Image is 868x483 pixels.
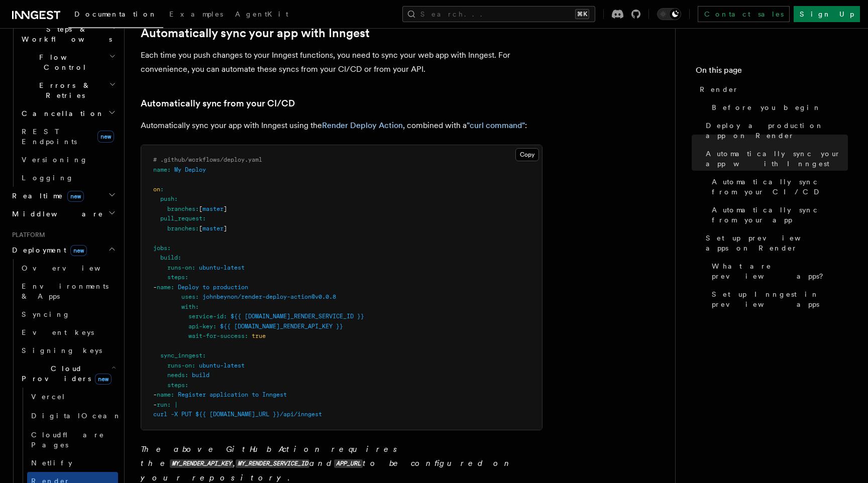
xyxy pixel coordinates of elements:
[141,48,542,76] p: Each time you push changes to your Inngest functions, you need to sync your web app with Inngest....
[575,9,589,19] kbd: ⌘K
[192,264,195,271] span: :
[702,229,848,257] a: Set up preview apps on Render
[153,391,157,398] span: -
[515,148,539,161] button: Copy
[708,285,848,313] a: Set up Inngest in preview apps
[199,205,202,212] span: [
[185,382,188,389] span: :
[157,284,171,291] span: name
[8,245,87,255] span: Deployment
[696,64,848,80] h4: On this page
[170,459,233,468] code: MY_RENDER_API_KEY
[402,6,595,22] button: Search...⌘K
[467,120,525,130] a: "curl command"
[153,245,167,252] span: jobs
[702,145,848,173] a: Automatically sync your app with Inngest
[141,96,295,110] a: Automatically sync from your CI/CD
[700,84,739,94] span: Render
[18,123,118,151] a: REST Endpointsnew
[224,225,227,232] span: ]
[202,215,206,222] span: :
[67,191,84,202] span: new
[167,274,185,281] span: steps
[153,401,157,408] span: -
[199,225,202,232] span: [
[8,187,118,205] button: Realtimenew
[18,259,118,277] a: Overview
[18,341,118,359] a: Signing keys
[708,98,848,116] a: Before you begin
[712,102,821,112] span: Before you begin
[696,80,848,98] a: Render
[252,332,266,339] span: true
[167,372,185,379] span: needs
[698,6,790,22] a: Contact sales
[188,323,213,330] span: api-key
[185,372,188,379] span: :
[213,323,216,330] span: :
[157,391,171,398] span: name
[18,108,104,118] span: Cancellation
[178,284,248,291] span: Deploy to production
[178,391,287,398] span: Register application to Inngest
[706,120,848,141] span: Deploy a production app on Render
[202,352,206,359] span: :
[167,245,171,252] span: :
[708,201,848,229] a: Automatically sync from your app
[167,362,192,369] span: runs-on
[231,313,364,320] span: ${{ [DOMAIN_NAME]_RENDER_SERVICE_ID }}
[195,205,199,212] span: :
[794,6,860,22] a: Sign Up
[22,282,108,300] span: Environments & Apps
[153,156,262,163] span: # .github/workflows/deploy.yaml
[712,205,848,225] span: Automatically sync from your app
[712,289,848,309] span: Set up Inngest in preview apps
[27,406,118,426] a: DigitalOcean
[18,305,118,323] a: Syncing
[224,313,227,320] span: :
[160,195,174,202] span: push
[74,10,157,18] span: Documentation
[22,310,70,318] span: Syncing
[22,346,102,354] span: Signing keys
[167,401,171,408] span: :
[202,205,224,212] span: master
[229,3,294,27] a: AgentKit
[167,264,192,271] span: runs-on
[160,352,202,359] span: sync_inngest
[27,388,118,406] a: Vercel
[195,225,199,232] span: :
[160,215,202,222] span: pull_request
[712,261,848,281] span: What are preview apps?
[153,411,322,418] span: curl -X PUT ${{ [DOMAIN_NAME]_URL }}/api/inngest
[220,323,343,330] span: ${{ [DOMAIN_NAME]_RENDER_API_KEY }}
[27,426,118,454] a: Cloudflare Pages
[97,131,114,143] span: new
[157,401,167,408] span: run
[18,169,118,187] a: Logging
[167,166,171,173] span: :
[31,459,72,467] span: Netlify
[167,205,195,212] span: branches
[236,459,309,468] code: MY_RENDER_SERVICE_ID
[153,186,160,193] span: on
[174,166,206,173] span: My Deploy
[712,177,848,197] span: Automatically sync from your CI/CD
[18,76,118,104] button: Errors & Retries
[171,284,174,291] span: :
[322,120,403,130] a: Render Deploy Action
[8,231,45,239] span: Platform
[192,372,209,379] span: build
[68,3,163,28] a: Documentation
[31,431,104,449] span: Cloudflare Pages
[334,459,362,468] code: APP_URL
[18,20,118,48] button: Steps & Workflows
[708,173,848,201] a: Automatically sync from your CI/CD
[202,293,336,300] span: johnbeynon/render-deploy-action@v0.0.8
[8,209,103,219] span: Middleware
[18,277,118,305] a: Environments & Apps
[22,156,88,164] span: Versioning
[708,257,848,285] a: What are preview apps?
[153,166,167,173] span: name
[224,205,227,212] span: ]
